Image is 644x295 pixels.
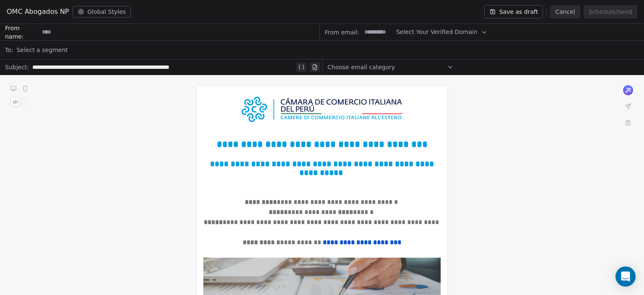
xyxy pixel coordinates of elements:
[16,46,68,54] span: Select a segment
[396,28,478,37] span: Select Your Verified Domain
[484,5,543,18] button: Save as draft
[327,63,395,71] span: Choose email category
[550,5,580,18] button: Cancel
[73,6,131,18] button: Global Styles
[5,24,39,41] span: From name:
[7,7,69,17] span: OMC Abogados NP
[5,63,29,74] span: Subject:
[325,28,359,37] span: From email:
[5,46,13,54] span: To:
[584,5,637,18] button: Schedule/Send
[615,266,636,287] div: Open Intercom Messenger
